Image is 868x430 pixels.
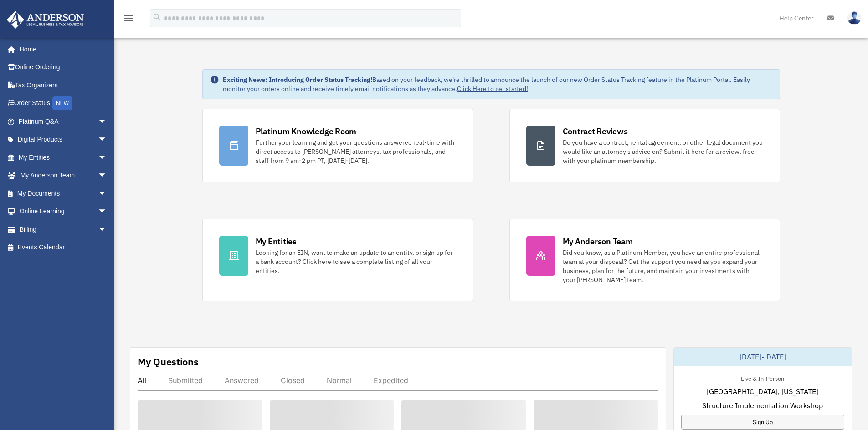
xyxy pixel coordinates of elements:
[98,112,116,131] span: arrow_drop_down
[674,348,852,366] div: [DATE]-[DATE]
[256,248,456,275] div: Looking for an EIN, want to make an update to an entity, or sign up for a bank account? Click her...
[98,184,116,203] span: arrow_drop_down
[6,76,121,94] a: Tax Organizers
[98,202,116,221] span: arrow_drop_down
[98,167,116,185] span: arrow_drop_down
[563,248,763,284] div: Did you know, as a Platinum Member, you have an entire professional team at your disposal? Get th...
[123,13,134,24] i: menu
[6,148,121,167] a: My Entitiesarrow_drop_down
[98,220,116,239] span: arrow_drop_down
[202,219,473,301] a: My Entities Looking for an EIN, want to make an update to an entity, or sign up for a bank accoun...
[327,376,352,385] div: Normal
[225,376,259,385] div: Answered
[457,85,528,93] a: Click Here to get started!
[256,236,297,247] div: My Entities
[202,109,473,182] a: Platinum Knowledge Room Further your learning and get your questions answered real-time with dire...
[847,11,861,25] img: User Pic
[281,376,305,385] div: Closed
[6,112,121,131] a: Platinum Q&Aarrow_drop_down
[123,16,134,24] a: menu
[223,76,372,84] strong: Exciting News: Introducing Order Status Tracking!
[734,373,791,383] div: Live & In-Person
[152,12,162,22] i: search
[509,109,780,182] a: Contract Reviews Do you have a contract, rental agreement, or other legal document you would like...
[6,131,121,149] a: Digital Productsarrow_drop_down
[6,220,121,238] a: Billingarrow_drop_down
[223,75,772,93] div: Based on your feedback, we're thrilled to announce the launch of our new Order Status Tracking fe...
[98,131,116,149] span: arrow_drop_down
[138,355,199,369] div: My Questions
[702,400,823,411] span: Structure Implementation Workshop
[6,58,121,76] a: Online Ordering
[256,138,456,165] div: Further your learning and get your questions answered real-time with direct access to [PERSON_NAM...
[138,376,146,385] div: All
[563,236,633,247] div: My Anderson Team
[707,386,818,397] span: [GEOGRAPHIC_DATA], [US_STATE]
[563,126,628,137] div: Contract Reviews
[374,376,408,385] div: Expedited
[6,202,121,221] a: Online Learningarrow_drop_down
[98,148,116,167] span: arrow_drop_down
[4,11,87,29] img: Anderson Advisors Platinum Portal
[6,238,121,257] a: Events Calendar
[509,219,780,301] a: My Anderson Team Did you know, as a Platinum Member, you have an entire professional team at your...
[563,138,763,165] div: Do you have a contract, rental agreement, or other legal document you would like an attorney's ad...
[681,415,844,430] a: Sign Up
[6,40,116,58] a: Home
[168,376,203,385] div: Submitted
[6,184,121,202] a: My Documentsarrow_drop_down
[256,126,357,137] div: Platinum Knowledge Room
[6,167,121,185] a: My Anderson Teamarrow_drop_down
[52,96,72,110] div: NEW
[6,94,121,113] a: Order StatusNEW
